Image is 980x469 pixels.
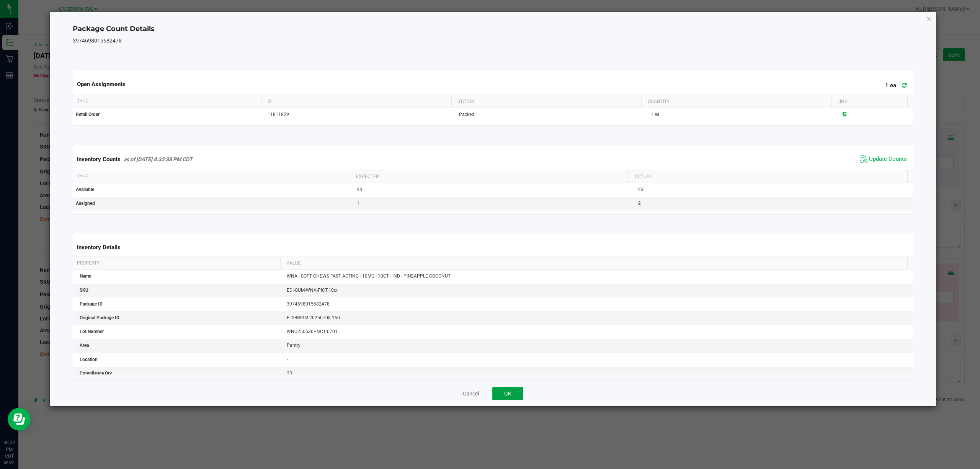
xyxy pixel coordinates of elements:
[638,201,641,206] span: 2
[76,201,95,206] span: Assigned
[77,244,121,251] span: Inventory Details
[926,14,932,23] button: Close
[77,156,121,163] span: Inventory Counts
[77,174,88,179] span: Type
[287,301,330,307] span: 3974698015682478
[76,187,94,192] span: Available
[357,187,362,192] span: 23
[287,315,340,320] span: FLSRWGM-20250708-150
[77,260,100,266] span: Property
[80,315,119,320] span: Original Package ID
[268,99,272,104] span: ID
[80,371,112,376] span: Compliance Qty
[124,156,193,162] span: as of [DATE] 8:32:38 PM CDT
[80,357,98,362] span: Location
[80,343,89,348] span: Area
[869,155,907,163] span: Update Counts
[457,99,474,104] span: Status
[890,82,896,89] span: ea
[492,387,523,400] button: OK
[648,99,670,104] span: Quantity
[356,174,379,179] span: Expected
[286,260,301,266] span: Value
[80,288,88,293] span: SKU
[80,301,103,307] span: Package ID
[287,329,338,334] span: WNQ250630PNC1-0701
[357,201,359,206] span: 1
[838,99,848,104] span: Link
[287,371,292,376] span: 23
[287,357,288,362] span: -
[73,38,913,44] h5: 3974698015682478
[80,329,104,334] span: Lot Number
[80,273,91,279] span: Name
[76,112,100,117] span: Retail Order
[268,112,289,117] span: 11811829
[287,273,451,279] span: WNA - SOFT CHEWS FAST ACTING - 10MG - 10CT - IND - PINEAPPLE COCONUT
[463,390,479,397] button: Cancel
[651,112,653,117] span: 1
[655,112,660,117] span: ea
[8,408,31,431] iframe: Resource center
[638,187,644,192] span: 23
[635,174,652,179] span: Actual
[885,82,889,89] span: 1
[287,343,301,348] span: Pantry
[459,112,474,117] span: Packed
[77,99,88,104] span: Type
[287,288,338,293] span: EDI-GUM-WNA-PICT.10ct
[73,24,913,34] h4: Package Count Details
[77,81,126,88] span: Open Assignments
